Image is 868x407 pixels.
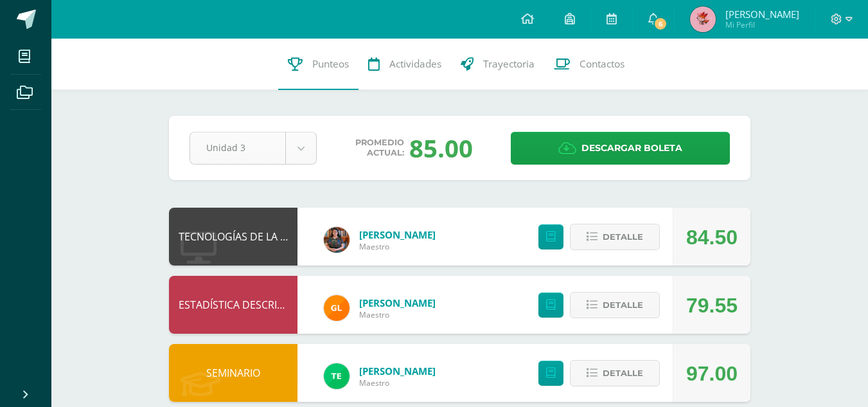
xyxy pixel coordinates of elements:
a: [PERSON_NAME] [359,228,436,241]
button: Detalle [570,224,660,250]
span: Detalle [603,361,643,385]
div: 85.00 [409,131,473,165]
img: c0eb676bdbe1978448993a07a0686fd3.png [690,6,716,32]
img: 7115e4ef1502d82e30f2a52f7cb22b3f.png [324,295,350,321]
span: Detalle [603,293,643,317]
div: TECNOLOGÍAS DE LA INFORMACIÓN Y LA COMUNICACIÓN 5 [169,208,297,266]
a: [PERSON_NAME] [359,365,436,377]
a: Trayectoria [451,39,544,90]
span: Descargar boleta [581,132,682,164]
span: [PERSON_NAME] [725,8,799,21]
span: Maestro [359,377,436,388]
a: Descargar boleta [511,132,730,165]
a: Unidad 3 [190,132,316,164]
img: 60a759e8b02ec95d430434cf0c0a55c7.png [324,227,350,253]
span: Maestro [359,309,436,320]
div: SEMINARIO [169,344,297,402]
span: Mi Perfil [725,19,799,30]
img: 43d3dab8d13cc64d9a3940a0882a4dc3.png [324,363,350,389]
div: 84.50 [686,208,738,266]
span: Promedio actual: [355,138,404,158]
button: Detalle [570,360,660,386]
a: Actividades [359,39,451,90]
div: 79.55 [686,276,738,334]
span: Unidad 3 [206,132,269,163]
a: Punteos [278,39,359,90]
span: Contactos [580,57,624,71]
a: [PERSON_NAME] [359,296,436,309]
span: 6 [653,17,668,31]
span: Actividades [389,57,441,71]
span: Punteos [312,57,349,71]
button: Detalle [570,292,660,318]
span: Maestro [359,241,436,252]
div: 97.00 [686,345,738,402]
a: Contactos [544,39,634,90]
div: ESTADÍSTICA DESCRIPTIVA [169,276,297,334]
span: Trayectoria [483,57,535,71]
span: Detalle [603,225,643,249]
